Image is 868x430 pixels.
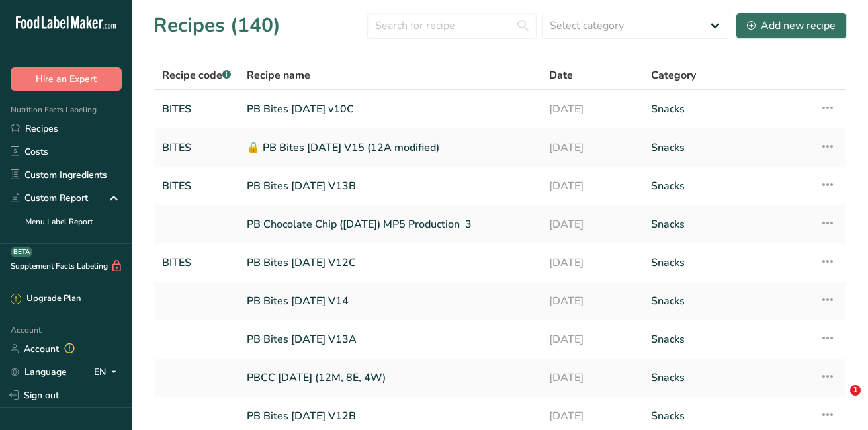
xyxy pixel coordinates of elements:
[549,402,635,430] a: [DATE]
[247,287,533,315] a: PB Bites [DATE] V14
[747,18,836,34] div: Add new recipe
[651,67,696,83] span: Category
[549,364,635,392] a: [DATE]
[247,172,533,200] a: PB Bites [DATE] V13B
[11,67,122,91] button: Hire an Expert
[651,402,804,430] a: Snacks
[549,67,573,83] span: Date
[549,134,635,161] a: [DATE]
[162,95,231,123] a: BITES
[247,325,533,353] a: PB Bites [DATE] V13A
[549,210,635,238] a: [DATE]
[549,249,635,277] a: [DATE]
[823,385,855,417] iframe: Intercom live chat
[549,325,635,353] a: [DATE]
[736,13,847,39] button: Add new recipe
[247,364,533,392] a: PBCC [DATE] (12M, 8E, 4W)
[549,172,635,200] a: [DATE]
[162,134,231,161] a: BITES
[11,292,81,306] div: Upgrade Plan
[549,95,635,123] a: [DATE]
[549,287,635,315] a: [DATE]
[247,210,533,238] a: PB Chocolate Chip ([DATE]) MP5 Production_3
[651,287,804,315] a: Snacks
[651,325,804,353] a: Snacks
[247,95,533,123] a: PB Bites [DATE] v10C
[651,249,804,277] a: Snacks
[367,13,537,39] input: Search for recipe
[651,95,804,123] a: Snacks
[247,67,310,83] span: Recipe name
[162,68,231,83] span: Recipe code
[11,191,88,205] div: Custom Report
[850,385,861,396] span: 1
[247,249,533,277] a: PB Bites [DATE] V12C
[651,210,804,238] a: Snacks
[247,134,533,161] a: 🔒 PB Bites [DATE] V15 (12A modified)
[153,11,281,40] h1: Recipes (140)
[651,172,804,200] a: Snacks
[162,249,231,277] a: BITES
[162,172,231,200] a: BITES
[11,247,32,257] div: BETA
[247,402,533,430] a: PB Bites [DATE] V12B
[651,134,804,161] a: Snacks
[11,361,67,384] a: Language
[651,364,804,392] a: Snacks
[94,364,122,380] div: EN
